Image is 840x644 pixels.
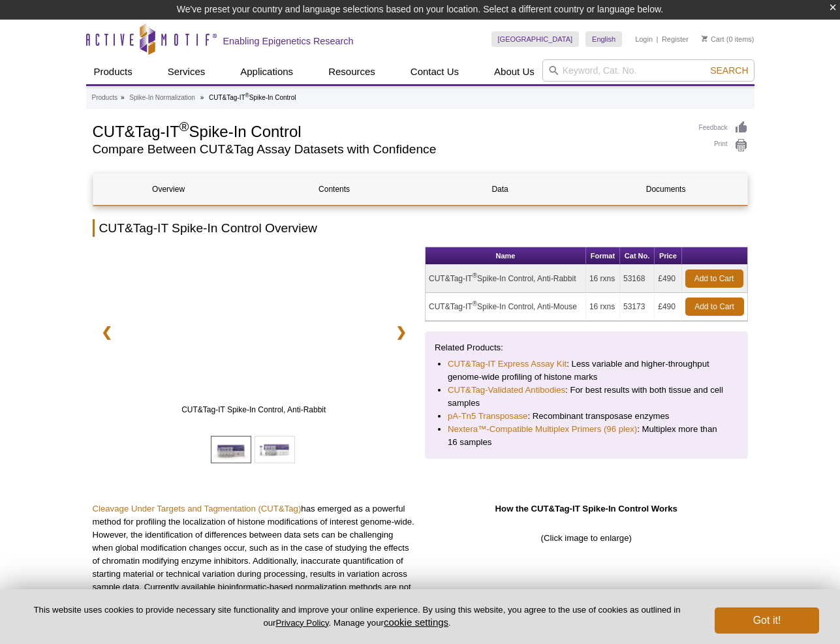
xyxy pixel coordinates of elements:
h2: Compare Between CUT&Tag Assay Datasets with Confidence [93,144,686,155]
a: CUT&Tag-Validated Antibodies [448,384,565,397]
p: This website uses cookies to provide necessary site functionality and improve your online experie... [21,604,693,629]
h2: Enabling Epigenetics Research [223,35,354,47]
span: CUT&Tag-IT Spike-In Control, Anti-Rabbit [125,403,383,416]
a: Resources [320,59,383,84]
li: » [200,94,204,101]
a: Contact Us [403,59,467,84]
span: Search [710,65,748,76]
p: Related Products: [435,341,738,354]
a: Overview [93,174,244,205]
li: : Less variable and higher-throughput genome-wide profiling of histone marks [448,358,725,384]
th: Cat No. [620,247,655,265]
li: : Recombinant transposase enzymes [448,410,725,423]
a: ❮ [93,317,121,347]
a: Spike-In Normalization [129,92,195,104]
a: English [585,31,622,47]
a: Contents [259,174,410,205]
a: Products [92,92,117,104]
button: cookie settings [384,617,448,628]
a: pA-Tn5 Transposase [448,410,527,423]
a: Services [160,59,213,84]
li: (0 items) [702,31,754,47]
sup: ® [473,300,477,307]
a: Data [425,174,576,205]
td: 16 rxns [586,293,620,321]
td: 53173 [620,293,655,321]
a: [GEOGRAPHIC_DATA] [491,31,580,47]
a: Login [635,35,653,44]
h1: CUT&Tag-IT Spike-In Control [93,121,686,140]
td: £490 [655,265,681,293]
a: Products [86,59,140,84]
sup: ® [179,119,189,134]
td: 53168 [620,265,655,293]
td: 16 rxns [586,265,620,293]
button: Search [706,65,752,76]
a: Documents [591,174,741,205]
strong: How the CUT&Tag-IT Spike-In Control Works [495,504,677,514]
button: Got it! [715,607,819,634]
a: About Us [486,59,542,84]
a: Cleavage Under Targets and Tagmentation (CUT&Tag) [93,504,302,514]
li: : For best results with both tissue and cell samples [448,384,725,410]
td: CUT&Tag-IT Spike-In Control, Anti-Mouse [426,293,586,321]
a: Nextera™-Compatible Multiplex Primers (96 plex) [448,423,637,436]
a: Privacy Policy [275,618,328,628]
img: Your Cart [702,35,708,42]
a: ❯ [387,317,415,347]
a: CUT&Tag-IT Express Assay Kit [448,358,567,371]
td: £490 [655,293,681,321]
sup: ® [473,272,477,279]
input: Keyword, Cat. No. [542,59,754,82]
a: Add to Cart [685,298,744,316]
a: Register [662,35,689,44]
sup: ® [245,92,249,99]
a: Add to Cart [685,269,743,288]
li: : Multiplex more than 16 samples [448,423,725,449]
a: Applications [232,59,301,84]
th: Price [655,247,681,265]
li: CUT&Tag-IT Spike-In Control [209,94,296,101]
td: CUT&Tag-IT Spike-In Control, Anti-Rabbit [426,265,586,293]
a: Cart [702,35,724,44]
p: (Click image to enlarge) [425,519,748,545]
th: Name [426,247,586,265]
th: Format [586,247,620,265]
h2: CUT&Tag-IT Spike-In Control Overview [93,219,748,237]
li: » [121,94,125,101]
li: | [657,31,659,47]
a: Feedback [699,121,748,135]
a: Print [699,138,748,153]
